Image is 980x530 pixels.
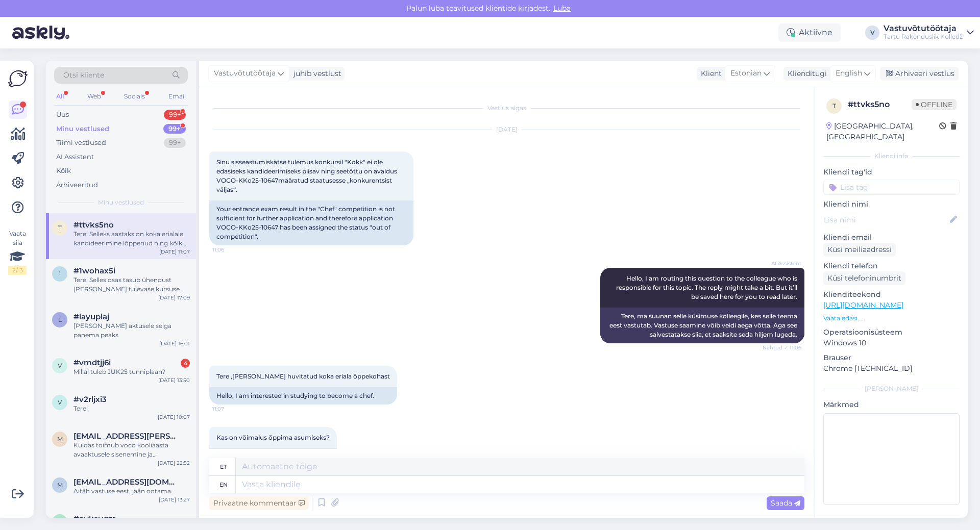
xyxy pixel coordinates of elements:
p: Operatsioonisüsteem [823,327,960,338]
div: Tartu Rakenduslik Kolledž [884,33,963,41]
div: V [865,26,879,40]
p: Kliendi nimi [823,199,960,210]
div: Uus [56,110,69,120]
div: [DATE] [209,125,804,134]
div: Arhiveeritud [56,180,98,190]
p: Kliendi email [823,232,960,243]
div: Tere! [73,404,190,413]
div: [DATE] 17:09 [158,294,190,301]
div: Privaatne kommentaar [209,496,309,510]
span: Sinu sisseastumiskatse tulemus konkursil "Kokk" ei ole edasiseks kandideerimiseks piisav ning see... [216,158,399,193]
span: Nähtud ✓ 11:06 [763,344,801,351]
div: [DATE] 13:50 [158,376,190,384]
div: Is there a chance to start studying? [209,448,337,466]
span: t [58,224,62,232]
span: #pykavgzr [73,514,115,523]
div: [PERSON_NAME] aktusele selga panema peaks [73,321,190,340]
span: Luba [550,4,574,13]
input: Lisa tag [823,180,960,195]
span: m [57,481,63,489]
div: [DATE] 10:07 [158,413,190,421]
div: Kõik [56,166,71,176]
span: Estonian [730,68,762,79]
span: Tere ,[PERSON_NAME] huvitatud koka eriala õppekohast [216,372,390,380]
span: #vmdtjj6i [73,358,111,367]
div: [DATE] 11:07 [159,248,190,256]
div: [DATE] 22:52 [158,459,190,467]
div: Your entrance exam result in the "Chef" competition is not sufficient for further application and... [209,200,413,245]
div: Tiimi vestlused [56,138,106,148]
div: All [54,90,66,103]
div: 4 [181,359,190,368]
div: Vestlus algas [209,104,804,113]
span: Offline [912,99,957,110]
img: Askly Logo [8,69,28,88]
span: v [58,362,62,369]
div: Aktiivne [778,23,841,42]
span: Hello, I am routing this question to the colleague who is responsible for this topic. The reply m... [616,274,799,300]
p: Kliendi tag'id [823,167,960,178]
div: Aitäh vastuse eest, jään ootama. [73,487,190,496]
a: VastuvõtutöötajaTartu Rakenduslik Kolledž [884,24,974,41]
span: m [57,435,63,443]
span: 11:07 [212,405,251,413]
div: [GEOGRAPHIC_DATA], [GEOGRAPHIC_DATA] [826,121,939,142]
div: Klienditugi [783,68,827,79]
div: Vastuvõtutöötaja [884,24,963,33]
span: Saada [771,498,800,508]
div: Kliendi info [823,152,960,161]
span: v [58,398,62,406]
div: Küsi telefoninumbrit [823,271,905,285]
span: 11:06 [212,246,251,254]
p: Märkmed [823,399,960,410]
span: l [58,316,62,323]
div: Socials [122,90,147,103]
span: mirjam.hendrikson@gmail.com [73,432,180,441]
p: Brauser [823,352,960,363]
div: juhib vestlust [289,68,341,79]
div: AI Assistent [56,152,94,162]
p: Klienditeekond [823,289,960,300]
a: [URL][DOMAIN_NAME] [823,300,903,310]
div: 99+ [163,124,186,134]
div: [DATE] 13:27 [159,496,190,503]
div: Millal tuleb JUK25 tunniplaan? [73,367,190,376]
div: 2 / 3 [8,266,27,275]
div: # ttvks5no [848,98,912,111]
div: Web [85,90,103,103]
span: Vastuvõtutöötaja [214,68,276,79]
div: Tere! Selles osas tasub ühendust [PERSON_NAME] tulevase kursuse mentoriga. Tema oskab täpsemalt m... [73,275,190,294]
span: #v2rljxi3 [73,395,107,404]
div: [PERSON_NAME] [823,384,960,393]
div: Hello, I am interested in studying to become a chef. [209,387,397,405]
div: Tere! Selleks aastaks on koka erialale kandideerimine lõppenud ning kõik õppekohad täidetud. [73,230,190,248]
div: Tere, ma suunan selle küsimuse kolleegile, kes selle teema eest vastutab. Vastuse saamine võib ve... [600,308,804,343]
span: AI Assistent [763,260,801,267]
span: English [836,68,862,79]
p: Kliendi telefon [823,261,960,271]
span: #1wohax5i [73,266,115,275]
div: 99+ [164,110,186,120]
div: en [219,476,228,493]
div: Vaata siia [8,229,27,275]
div: 99+ [164,138,186,148]
span: Minu vestlused [98,198,144,207]
div: Kuidas toimub voco kooliaasta avaaktusele sisenemine ja pääsemine? Kas [PERSON_NAME] id-kaarti, e... [73,441,190,459]
div: Arhiveeri vestlus [880,67,959,81]
div: et [220,458,227,475]
p: Vaata edasi ... [823,314,960,323]
span: t [832,102,836,110]
div: Email [166,90,188,103]
span: 1 [59,270,61,277]
span: #layuplaj [73,312,109,321]
span: #ttvks5no [73,220,114,230]
div: Küsi meiliaadressi [823,243,896,257]
span: Kas on võimalus õppima asumiseks? [216,434,330,441]
span: Otsi kliente [63,70,104,81]
p: Windows 10 [823,338,960,348]
div: Klient [697,68,722,79]
input: Lisa nimi [824,214,948,225]
div: [DATE] 16:01 [159,340,190,347]
p: Chrome [TECHNICAL_ID] [823,363,960,374]
div: Minu vestlused [56,124,109,134]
